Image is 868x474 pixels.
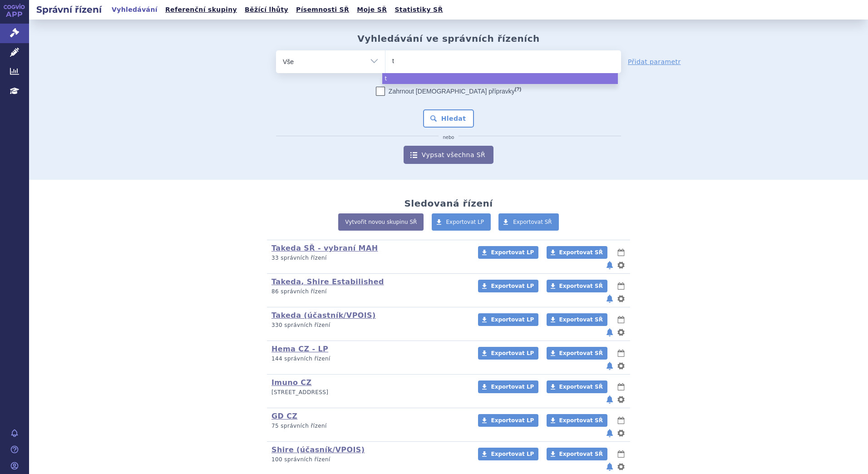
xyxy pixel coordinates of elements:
a: Exportovat SŘ [547,414,607,427]
span: Exportovat LP [491,350,534,356]
a: Exportovat LP [478,448,538,460]
a: Vyhledávání [109,4,160,16]
a: Vypsat všechna SŘ [404,146,493,164]
button: notifikace [605,327,614,338]
a: Exportovat LP [432,213,491,231]
button: lhůty [616,449,626,459]
button: notifikace [605,260,614,271]
a: Exportovat LP [478,347,538,360]
button: lhůty [616,415,626,426]
span: Exportovat LP [491,316,534,323]
span: Exportovat SŘ [559,249,603,256]
button: nastavení [616,327,626,338]
li: t [382,73,618,84]
button: notifikace [605,360,614,371]
button: nastavení [616,360,626,371]
p: 86 správních řízení [271,288,466,296]
h2: Správní řízení [29,3,109,16]
p: 33 správních řízení [271,254,466,262]
a: GD CZ [271,412,297,420]
span: Exportovat SŘ [559,350,603,356]
button: nastavení [616,394,626,405]
a: Hema CZ - LP [271,345,328,353]
h2: Sledovaná řízení [404,198,493,209]
span: Exportovat LP [491,451,534,457]
a: Exportovat LP [478,380,538,393]
span: Exportovat SŘ [559,417,603,424]
span: Exportovat LP [491,283,534,289]
button: lhůty [616,381,626,392]
button: nastavení [616,260,626,271]
button: nastavení [616,461,626,472]
p: 144 správních řízení [271,355,466,363]
a: Exportovat SŘ [547,246,607,259]
i: nebo [439,135,459,140]
a: Takeda SŘ - vybraní MAH [271,244,378,252]
span: Exportovat LP [491,417,534,424]
span: Exportovat LP [491,384,534,390]
p: [STREET_ADDRESS] [271,389,466,396]
a: Exportovat SŘ [547,313,607,326]
a: Písemnosti SŘ [293,4,352,16]
a: Vytvořit novou skupinu SŘ [338,213,424,231]
a: Exportovat SŘ [547,448,607,460]
label: Zahrnout [DEMOGRAPHIC_DATA] přípravky [376,87,521,96]
a: Imuno CZ [271,378,312,387]
a: Exportovat LP [478,246,538,259]
span: Exportovat SŘ [559,451,603,457]
button: lhůty [616,314,626,325]
a: Takeda, Shire Estabilished [271,277,384,286]
p: 100 správních řízení [271,456,466,464]
h2: Vyhledávání ve správních řízeních [357,33,540,44]
a: Referenční skupiny [163,4,240,16]
p: 75 správních řízení [271,422,466,430]
a: Exportovat LP [478,280,538,292]
button: notifikace [605,394,614,405]
a: Takeda (účastník/VPOIS) [271,311,376,320]
span: Exportovat SŘ [559,384,603,390]
button: nastavení [616,428,626,439]
button: Hledat [423,109,474,128]
button: notifikace [605,461,614,472]
span: Exportovat SŘ [559,283,603,289]
a: Shire (účasník/VPOIS) [271,445,365,454]
button: lhůty [616,247,626,258]
span: Exportovat LP [491,249,534,256]
a: Exportovat LP [478,414,538,427]
button: lhůty [616,281,626,291]
a: Exportovat SŘ [547,280,607,292]
button: notifikace [605,428,614,439]
button: notifikace [605,293,614,304]
abbr: (?) [515,86,521,92]
a: Přidat parametr [628,57,681,66]
a: Exportovat LP [478,313,538,326]
span: Exportovat LP [446,219,484,225]
button: lhůty [616,348,626,359]
a: Statistiky SŘ [392,4,445,16]
span: Exportovat SŘ [559,316,603,323]
a: Exportovat SŘ [547,380,607,393]
a: Exportovat SŘ [547,347,607,360]
p: 330 správních řízení [271,321,466,329]
a: Běžící lhůty [242,4,291,16]
span: Exportovat SŘ [513,219,552,225]
a: Moje SŘ [354,4,390,16]
button: nastavení [616,293,626,304]
a: Exportovat SŘ [498,213,559,231]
